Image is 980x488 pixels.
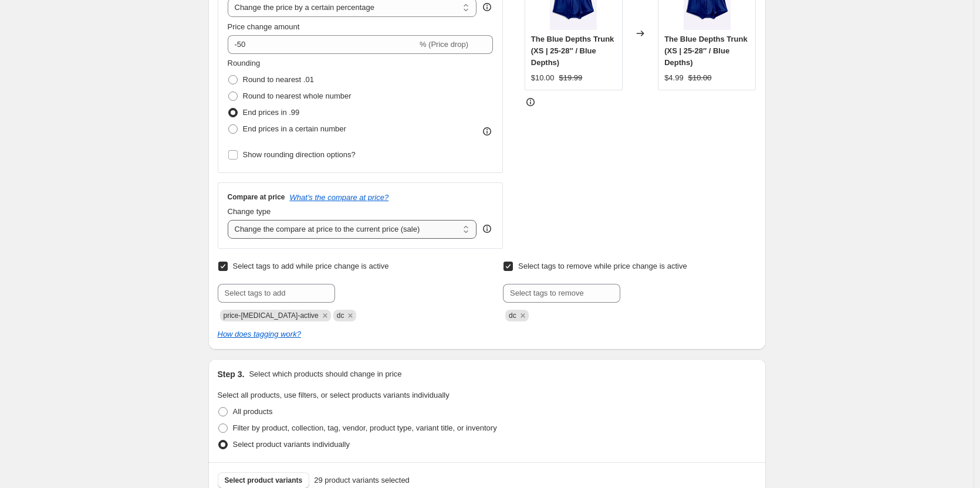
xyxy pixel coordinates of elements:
[233,262,389,270] span: Select tags to add while price change is active
[225,476,303,485] span: Select product variants
[228,59,261,67] span: Rounding
[420,40,468,49] span: % (Price drop)
[243,108,300,117] span: End prices in .99
[233,407,273,416] span: All products
[664,35,748,67] span: The Blue Depths Trunk (XS | 25-28″ / Blue Depths)
[233,440,350,449] span: Select product variants individually
[290,193,389,202] button: What's the compare at price?
[224,311,319,320] span: price-change-job-active
[243,91,352,100] span: Round to nearest whole number
[688,72,712,84] strike: $10.00
[249,368,401,380] p: Select which products should change in price
[320,310,330,321] button: Remove price-change-job-active
[518,310,528,321] button: Remove dc
[503,284,620,303] input: Select tags to remove
[233,423,497,432] span: Filter by product, collection, tag, vendor, product type, variant title, or inventory
[228,22,300,31] span: Price change amount
[509,311,516,320] span: dc
[228,35,417,54] input: -15
[218,368,245,380] h2: Step 3.
[243,75,314,84] span: Round to nearest .01
[243,150,356,159] span: Show rounding direction options?
[531,72,555,84] div: $10.00
[664,72,684,84] div: $4.99
[481,223,493,235] div: help
[218,330,301,338] a: How does tagging work?
[228,207,271,216] span: Change type
[218,284,335,303] input: Select tags to add
[345,310,356,321] button: Remove dc
[218,391,450,399] span: Select all products, use filters, or select products variants individually
[337,311,344,320] span: dc
[228,192,285,202] h3: Compare at price
[243,124,346,133] span: End prices in a certain number
[559,72,583,84] strike: $19.99
[314,475,410,486] span: 29 product variants selected
[481,1,493,13] div: help
[531,35,614,67] span: The Blue Depths Trunk (XS | 25-28″ / Blue Depths)
[518,262,687,270] span: Select tags to remove while price change is active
